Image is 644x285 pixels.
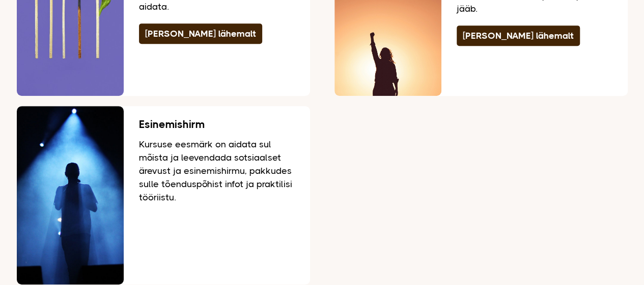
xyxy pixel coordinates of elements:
[17,106,124,284] img: Inimene laval esinemas
[139,138,295,204] p: Kursuse eesmärk on aidata sul mõista ja leevendada sotsiaalset ärevust ja esinemishirmu, pakkudes...
[457,25,580,46] a: [PERSON_NAME] lähemalt
[139,23,262,44] a: [PERSON_NAME] lähemalt
[139,119,295,130] h3: Esinemishirm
